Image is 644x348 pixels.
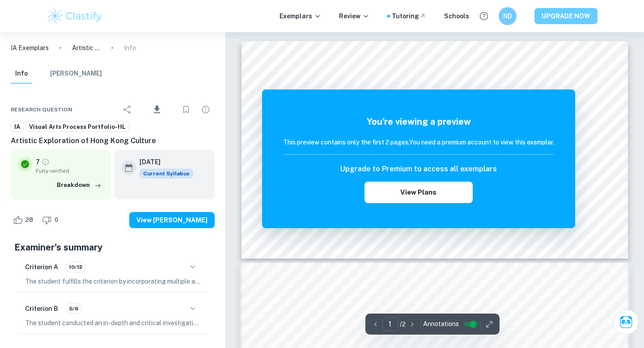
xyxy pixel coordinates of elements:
div: This exemplar is based on the current syllabus. Feel free to refer to it for inspiration/ideas wh... [140,169,193,178]
span: Research question [11,106,72,114]
p: The student fulfills the criterion by incorporating multiple art-making formats, including two-di... [25,276,200,286]
h5: Examiner's summary [14,241,211,254]
p: Review [339,11,369,21]
h6: Criterion B [25,304,58,314]
h5: You're viewing a preview [283,115,554,128]
button: Help and Feedback [476,8,491,24]
h6: This preview contains only the first 2 pages. You need a premium account to view this exemplar. [283,137,554,147]
span: Annotations [423,319,459,329]
span: IA [11,123,23,132]
button: [PERSON_NAME] [50,64,102,84]
div: Like [11,213,38,227]
button: UPGRADE NOW [534,8,597,24]
div: Bookmark [177,101,195,119]
div: Download [138,98,175,121]
button: View [PERSON_NAME] [129,212,215,228]
span: 10/12 [66,263,85,271]
div: Dislike [40,213,63,227]
span: Visual Arts Process Portfolio-HL [26,123,129,132]
p: Info [124,43,136,53]
img: Clastify logo [47,7,103,25]
p: Exemplars [280,11,321,21]
h6: Upgrade to Premium to access all exemplars [340,164,497,174]
p: / 2 [400,319,406,329]
p: The student conducted an in-depth and critical investigation in their portfolio, specifically exp... [25,318,200,328]
h6: [DATE] [140,157,186,167]
a: Visual Arts Process Portfolio-HL [25,121,129,132]
a: Grade fully verified [42,158,50,166]
button: View Plans [364,182,473,203]
a: Schools [444,11,469,21]
button: Ask Clai [614,310,639,335]
div: Report issue [197,101,215,119]
a: IA Exemplars [11,43,49,53]
p: 7 [36,157,40,167]
button: ND [499,7,517,25]
p: Artistic Exploration of Hong Kong Culture [72,43,101,53]
h6: Artistic Exploration of Hong Kong Culture [11,136,215,146]
button: Info [11,64,32,84]
span: 0 [50,216,63,225]
span: 28 [21,216,38,225]
a: Tutoring [392,11,426,21]
div: Share [119,101,136,119]
a: IA [11,121,24,132]
button: Breakdown [55,178,104,192]
span: Current Syllabus [140,169,193,178]
h6: Criterion A [25,262,58,272]
span: 5/6 [66,305,81,313]
span: Fully verified [36,167,104,175]
h6: ND [503,11,513,21]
